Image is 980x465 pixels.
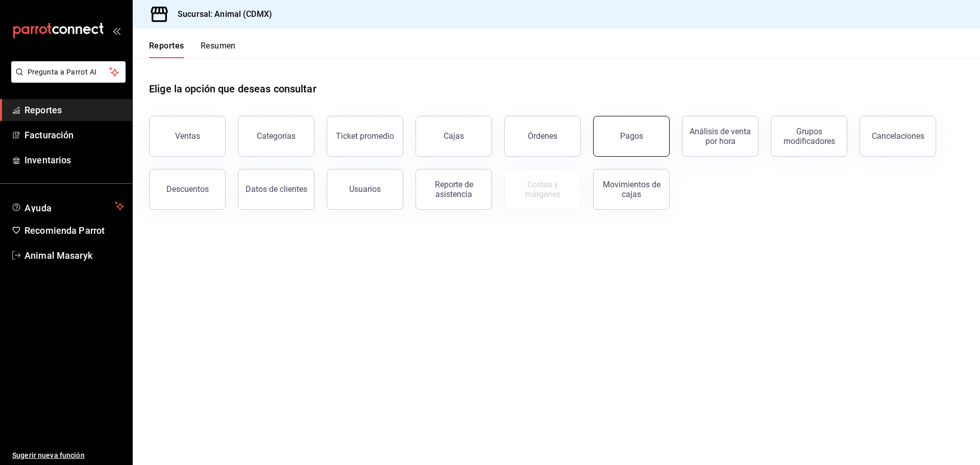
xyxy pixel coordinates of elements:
[149,116,226,157] button: Ventas
[246,184,307,194] div: Datos de clientes
[327,116,403,157] button: Ticket promedio
[24,224,124,237] span: Recomienda Parrot
[24,249,124,262] span: Animal Masaryk
[169,8,272,20] h3: Sucursal: Animal (CDMX)
[771,116,847,157] button: Grupos modificadores
[444,130,464,142] div: Cajas
[415,169,492,210] button: Reporte de asistencia
[504,116,581,157] button: Órdenes
[777,127,841,146] div: Grupos modificadores
[112,27,120,35] button: open_drawer_menu
[7,74,126,85] a: Pregunta a Parrot AI
[166,184,209,194] div: Descuentos
[11,61,126,83] button: Pregunta a Parrot AI
[600,180,663,199] div: Movimientos de cajas
[149,169,226,210] button: Descuentos
[257,131,296,141] div: Categorías
[175,131,200,141] div: Ventas
[238,169,314,210] button: Datos de clientes
[149,81,316,96] h1: Elige la opción que deseas consultar
[327,169,403,210] button: Usuarios
[682,116,758,157] button: Análisis de venta por hora
[24,128,124,142] span: Facturación
[593,116,670,157] button: Pagos
[24,103,124,117] span: Reportes
[422,180,485,199] div: Reporte de asistencia
[24,200,111,212] span: Ayuda
[872,131,924,141] div: Cancelaciones
[336,131,394,141] div: Ticket promedio
[201,41,236,58] button: Resumen
[593,169,670,210] button: Movimientos de cajas
[149,41,184,58] button: Reportes
[528,131,557,141] div: Órdenes
[349,184,381,194] div: Usuarios
[860,116,936,157] button: Cancelaciones
[511,180,574,199] div: Costos y márgenes
[620,131,643,141] div: Pagos
[24,153,124,167] span: Inventarios
[415,116,492,157] a: Cajas
[689,127,752,146] div: Análisis de venta por hora
[28,67,110,78] span: Pregunta a Parrot AI
[12,450,124,461] span: Sugerir nueva función
[149,41,236,58] div: navigation tabs
[504,169,581,210] button: Contrata inventarios para ver este reporte
[238,116,314,157] button: Categorías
